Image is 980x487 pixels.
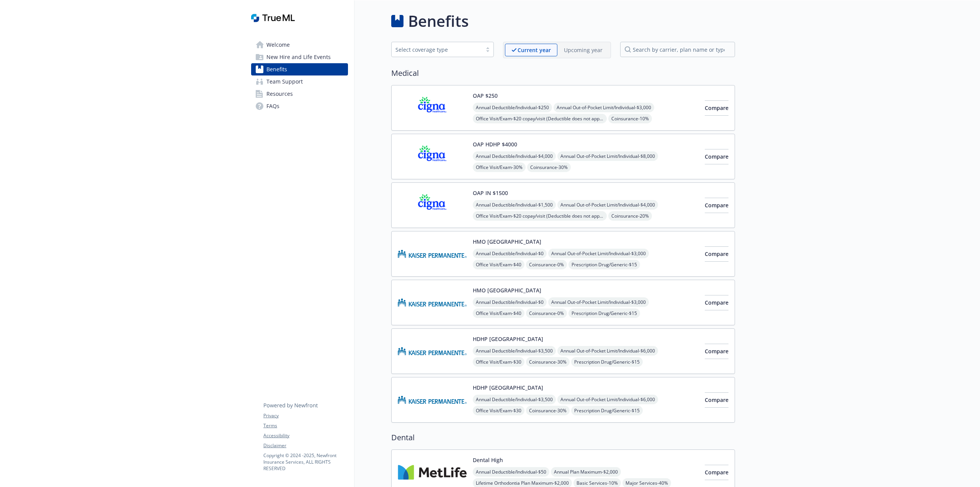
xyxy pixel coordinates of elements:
span: Annual Deductible/Individual - $3,500 [473,395,556,404]
img: CIGNA carrier logo [398,140,467,173]
img: Kaiser Permanente Insurance Company carrier logo [398,286,467,319]
span: Annual Plan Maximum - $2,000 [551,467,621,477]
button: HDHP [GEOGRAPHIC_DATA] [473,335,543,343]
span: Prescription Drug/Generic - $15 [568,260,640,269]
h1: Benefits [408,10,469,33]
span: Compare [705,104,728,112]
span: Coinsurance - 10% [608,114,652,123]
span: Annual Deductible/Individual - $250 [473,103,552,112]
img: Kaiser Permanente Insurance Company carrier logo [398,384,467,416]
button: HMO [GEOGRAPHIC_DATA] [473,286,541,294]
span: Annual Deductible/Individual - $0 [473,249,547,258]
span: Coinsurance - 0% [526,260,567,269]
a: FAQs [251,100,348,112]
a: Accessibility [263,432,348,439]
span: Annual Deductible/Individual - $3,500 [473,346,556,356]
input: search by carrier, plan name or type [620,42,735,57]
span: Compare [705,469,728,476]
a: Terms [263,422,348,429]
h2: Dental [391,432,735,443]
img: Kaiser Permanente Insurance Company carrier logo [398,238,467,270]
span: Annual Out-of-Pocket Limit/Individual - $6,000 [557,395,658,404]
span: Office Visit/Exam - $20 copay/visit (Deductible does not apply) [473,114,607,123]
button: OAP IN $1500 [473,189,508,197]
span: Coinsurance - 0% [526,308,567,318]
span: Compare [705,396,728,403]
h2: Medical [391,67,735,79]
span: Office Visit/Exam - $30 [473,357,524,367]
span: Annual Deductible/Individual - $4,000 [473,151,556,161]
span: Benefits [266,63,287,75]
span: FAQs [266,100,279,112]
button: OAP HDHP $4000 [473,140,517,148]
span: Compare [705,202,728,209]
span: Annual Deductible/Individual - $50 [473,467,549,477]
a: Privacy [263,412,348,419]
p: Copyright © 2024 - 2025 , Newfront Insurance Services, ALL RIGHTS RESERVED [263,452,348,472]
button: HMO [GEOGRAPHIC_DATA] [473,238,541,246]
span: Annual Out-of-Pocket Limit/Individual - $3,000 [548,297,649,307]
button: Compare [705,295,728,310]
p: Current year [518,46,551,54]
span: Prescription Drug/Generic - $15 [568,308,640,318]
span: Annual Deductible/Individual - $1,500 [473,200,556,210]
span: Office Visit/Exam - $30 [473,406,524,415]
a: New Hire and Life Events [251,51,348,63]
button: Compare [705,465,728,480]
a: Team Support [251,75,348,88]
button: Dental High [473,456,503,464]
span: Compare [705,299,728,306]
span: Resources [266,88,293,100]
span: Annual Out-of-Pocket Limit/Individual - $3,000 [548,249,649,258]
button: Compare [705,392,728,408]
span: Coinsurance - 20% [608,211,652,221]
button: Compare [705,344,728,359]
span: Coinsurance - 30% [527,162,571,172]
img: CIGNA carrier logo [398,92,467,124]
span: Compare [705,153,728,160]
span: Prescription Drug/Generic - $15 [571,357,643,367]
button: OAP $250 [473,92,498,100]
a: Welcome [251,39,348,51]
button: Compare [705,246,728,262]
span: Annual Deductible/Individual - $0 [473,297,547,307]
div: Select coverage type [395,46,478,54]
span: Annual Out-of-Pocket Limit/Individual - $6,000 [557,346,658,356]
span: Compare [705,348,728,355]
span: Office Visit/Exam - $40 [473,308,524,318]
span: Team Support [266,75,303,88]
span: Office Visit/Exam - 30% [473,162,526,172]
span: Compare [705,250,728,257]
button: Compare [705,100,728,116]
span: Prescription Drug/Generic - $15 [571,406,643,415]
img: CIGNA carrier logo [398,189,467,221]
span: Coinsurance - 30% [526,406,570,415]
span: Annual Out-of-Pocket Limit/Individual - $4,000 [557,200,658,210]
span: Office Visit/Exam - $20 copay/visit (Deductible does not apply) [473,211,607,221]
span: Annual Out-of-Pocket Limit/Individual - $3,000 [554,103,654,112]
a: Disclaimer [263,442,348,449]
span: Coinsurance - 30% [526,357,570,367]
a: Resources [251,88,348,100]
span: Office Visit/Exam - $40 [473,260,524,269]
button: HDHP [GEOGRAPHIC_DATA] [473,384,543,392]
button: Compare [705,149,728,164]
span: New Hire and Life Events [266,51,331,63]
p: Upcoming year [564,46,603,54]
a: Benefits [251,63,348,75]
span: Welcome [266,39,290,51]
button: Compare [705,198,728,213]
span: Annual Out-of-Pocket Limit/Individual - $8,000 [557,151,658,161]
img: Kaiser Permanente Insurance Company carrier logo [398,335,467,367]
